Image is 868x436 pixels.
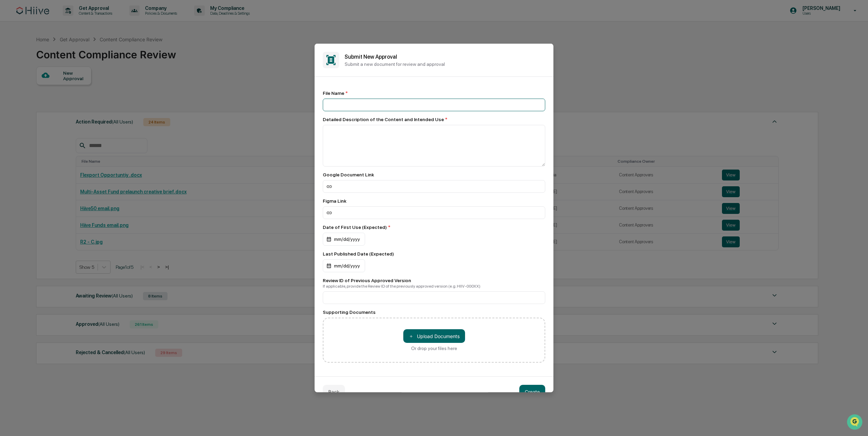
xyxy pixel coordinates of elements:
div: Review ID of Previous Approved Version [323,278,545,283]
div: Figma Link [323,198,545,204]
div: Google Document Link [323,172,545,177]
div: We're available if you need us! [23,59,86,64]
span: Data Lookup [14,99,43,106]
div: mm/dd/yyyy [323,259,365,272]
span: Attestations [56,86,85,93]
a: Powered byPylon [48,115,83,121]
div: 🔎 [7,100,12,105]
img: 1746055101610-c473b297-6a78-478c-a979-82029cc54cd1 [7,52,19,64]
button: Start new chat [116,54,124,62]
div: Detailed Description of the Content and Intended Use [323,117,545,122]
button: Create [519,385,545,398]
button: Back [323,385,345,398]
div: Date of First Use (Expected) [323,224,545,230]
div: 🗄️ [49,87,55,92]
div: 🖐️ [7,87,12,92]
a: 🗄️Attestations [47,83,87,96]
div: Start new chat [23,52,112,59]
div: Last Published Date (Expected) [323,251,545,257]
h2: Submit New Approval [345,53,545,60]
span: Pylon [68,116,83,121]
div: mm/dd/yyyy [323,233,365,246]
button: Or drop your files here [403,329,465,343]
div: Or drop your files here [411,346,457,351]
span: ＋ [409,333,414,339]
p: Submit a new document for review and approval [345,61,545,67]
p: How can we help? [7,14,124,25]
a: 🖐️Preclearance [4,83,47,96]
a: 🔎Data Lookup [4,96,46,108]
span: Preclearance [14,86,44,93]
div: File Name [323,90,545,96]
iframe: Open customer support [846,413,865,432]
div: Supporting Documents [323,309,545,315]
div: If applicable, provide the Review ID of the previously approved version (e.g. HIIV-000XX) [323,284,545,289]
